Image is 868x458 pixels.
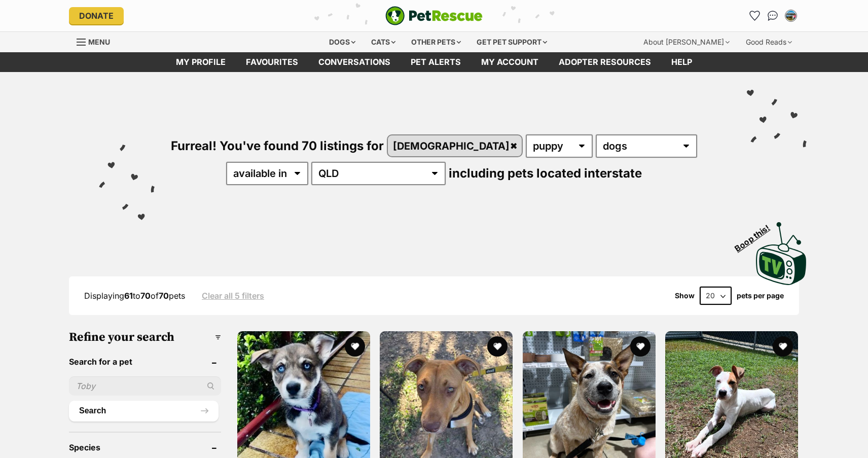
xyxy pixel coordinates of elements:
a: Clear all 5 filters [202,291,264,300]
a: Menu [77,32,117,50]
a: My account [471,52,549,72]
a: Pet alerts [401,52,471,72]
button: favourite [345,336,365,357]
span: Menu [88,38,110,46]
h3: Refine your search [69,330,221,344]
img: PetRescue TV logo [756,222,807,285]
a: [DEMOGRAPHIC_DATA] [388,135,522,156]
a: Help [661,52,702,72]
div: Dogs [322,32,363,52]
a: Conversations [765,8,781,24]
button: favourite [488,336,508,357]
a: conversations [308,52,401,72]
img: Fiona Wilson profile pic [786,11,796,21]
a: Favourites [746,8,763,24]
input: Toby [69,376,221,396]
div: Other pets [404,32,468,52]
span: including pets located interstate [449,166,642,181]
a: Donate [69,7,124,24]
header: Species [69,443,221,452]
span: Displaying to of pets [84,291,185,301]
strong: 70 [140,291,151,301]
button: favourite [630,336,650,357]
a: Boop this! [756,213,807,287]
ul: Account quick links [746,8,799,24]
span: Boop this! [733,217,780,253]
div: Good Reads [739,32,799,52]
label: pets per page [737,292,784,300]
a: Adopter resources [549,52,661,72]
header: Search for a pet [69,357,221,366]
span: Furreal! You've found 70 listings for [171,138,384,153]
button: favourite [773,336,793,357]
strong: 61 [124,291,133,301]
a: My profile [166,52,236,72]
span: Show [675,292,695,300]
button: My account [783,8,799,24]
div: Get pet support [469,32,554,52]
div: About [PERSON_NAME] [636,32,737,52]
a: Favourites [236,52,308,72]
img: chat-41dd97257d64d25036548639549fe6c8038ab92f7586957e7f3b1b290dea8141.svg [768,11,778,21]
img: logo-e224e6f780fb5917bec1dbf3a21bbac754714ae5b6737aabdf751b685950b380.svg [385,6,483,25]
strong: 70 [159,291,169,301]
div: Cats [364,32,403,52]
button: Search [69,401,219,421]
a: PetRescue [385,6,483,25]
